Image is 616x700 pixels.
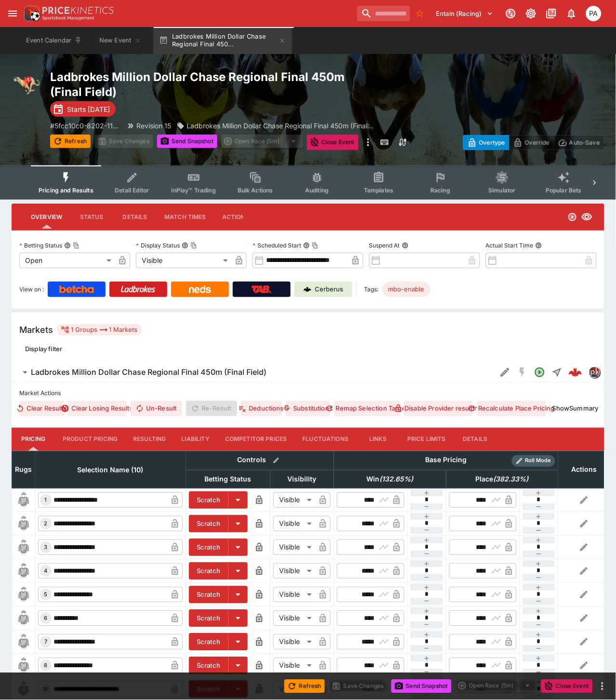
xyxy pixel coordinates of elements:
div: split button [455,679,537,693]
button: Overtype [463,135,509,150]
span: Detail Editor [115,187,149,194]
div: Visible [273,493,315,508]
button: Refresh [50,135,91,148]
button: Product Pricing [55,428,125,451]
button: Notifications [563,5,580,22]
button: Status [70,206,113,229]
button: Connected to PK [502,5,520,22]
img: blank-silk.png [16,634,31,650]
button: Display StatusCopy To Clipboard [182,242,188,249]
img: greyhound_racing.png [12,69,42,100]
div: Open [19,253,115,268]
div: Visible [273,634,315,650]
div: Visible [273,563,315,579]
div: Visible [273,516,315,532]
button: Scratch [189,610,228,627]
button: Ladbrokes Million Dollar Chase Regional Final 450... [153,27,292,54]
img: Neds [189,286,211,293]
div: Visible [273,611,315,626]
button: Edit Detail [496,364,514,381]
div: split button [221,135,303,148]
span: Racing [430,187,450,194]
span: 3 [42,544,50,551]
span: 5 [42,591,50,598]
button: Scratch [189,563,228,580]
img: blank-silk.png [16,587,31,603]
button: Clear Losing Results [68,401,127,416]
button: Betting StatusCopy To Clipboard [64,242,71,249]
div: Betting Target: cerberus [383,282,430,297]
button: Overview [23,206,70,229]
p: Starts [DATE] [67,104,110,114]
button: Peter Addley [583,3,604,24]
span: InPlay™ Trading [172,187,216,194]
button: Open [531,364,549,381]
button: Copy To Clipboard [190,242,197,249]
span: Templates [364,187,393,194]
span: 1 [43,497,49,504]
div: Peter Addley [586,6,602,21]
button: Scratch [189,539,228,556]
button: Straight [549,364,566,381]
button: Actions [214,206,257,229]
button: open drawer [4,5,21,22]
p: Override [525,137,549,148]
p: Betting Status [19,241,62,249]
svg: Open [534,367,546,378]
button: Price Limits [400,428,454,451]
img: blank-silk.png [16,563,31,579]
img: Cerberus [304,286,311,293]
div: Event type filters [31,165,585,200]
p: Scheduled Start [253,241,301,249]
button: Remap Selection Target [334,401,400,416]
span: Betting Status [194,474,262,485]
a: Cerberus [295,282,352,297]
p: Actual Start Time [486,241,534,249]
p: Copy To Clipboard [50,121,121,131]
button: ShowSummary [554,401,597,416]
th: Actions [558,451,610,488]
button: Liability [174,428,217,451]
div: Visible [273,540,315,555]
button: more [597,681,608,692]
button: Substitutions [286,401,330,416]
p: Ladbrokes Million Dollar Chase Regional Final 450m (Final... [187,121,374,131]
button: Details [113,206,157,229]
a: 1144146c-3aea-483a-bbf3-ed7267f49f01 [566,363,585,382]
img: TabNZ [252,286,272,293]
img: logo-cerberus--red.svg [569,366,582,379]
button: Ladbrokes Million Dollar Chase Regional Final 450m (Final Field) [12,363,496,382]
button: Disable Provider resulting [404,401,473,416]
img: blank-silk.png [16,658,31,673]
img: Ladbrokes [121,286,156,293]
button: Links [356,428,400,451]
span: Selection Name (10) [67,465,154,476]
span: 2 [42,521,50,527]
button: Send Snapshot [391,680,452,693]
button: Scratch [189,492,228,509]
label: View on : [19,282,44,297]
div: Ladbrokes Million Dollar Chase Regional Final 450m (Final Field) [177,121,374,131]
em: ( 382.33 %) [494,474,529,485]
div: 1 Groups 1 Markets [61,324,138,336]
p: Revision 15 [136,121,171,131]
img: Sportsbook Management [42,16,94,20]
button: Scratch [189,633,228,651]
h6: Ladbrokes Million Dollar Chase Regional Final 450m (Final Field) [31,368,267,378]
button: Suspend At [402,242,409,249]
div: Base Pricing [421,454,470,467]
div: 1144146c-3aea-483a-bbf3-ed7267f49f01 [569,366,582,379]
svg: Visible [581,211,593,223]
img: blank-silk.png [16,493,31,508]
span: Auditing [305,187,329,194]
button: Pricing [12,428,55,451]
span: Simulator [489,187,516,194]
span: Pricing and Results [39,187,94,194]
button: Recalculate Place Pricing [477,401,546,416]
img: blank-silk.png [16,540,31,555]
p: Overtype [479,137,505,148]
button: Auto-Save [554,135,604,150]
span: 7 [42,639,49,645]
span: 6 [42,615,50,622]
img: Betcha [59,286,94,293]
